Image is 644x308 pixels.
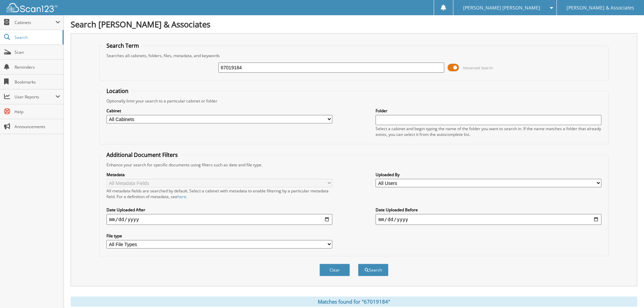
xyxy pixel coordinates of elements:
[376,108,601,114] label: Folder
[463,65,493,70] span: Advanced Search
[15,124,60,129] span: Announcements
[103,87,132,95] legend: Location
[463,6,540,10] span: [PERSON_NAME] [PERSON_NAME]
[103,53,605,58] div: Searches all cabinets, folders, files, metadata, and keywords
[103,162,605,168] div: Enhance your search for specific documents using filters such as date and file type.
[106,172,332,177] label: Metadata
[71,19,637,30] h1: Search [PERSON_NAME] & Associates
[15,20,55,25] span: Cabinets
[376,126,601,137] div: Select a cabinet and begin typing the name of the folder you want to search in. If the name match...
[106,108,332,114] label: Cabinet
[15,49,60,55] span: Scan
[376,172,601,177] label: Uploaded By
[376,207,601,213] label: Date Uploaded Before
[15,109,60,115] span: Help
[106,233,332,239] label: File type
[106,214,332,225] input: start
[103,98,605,104] div: Optionally limit your search to a particular cabinet or folder
[567,6,634,10] span: [PERSON_NAME] & Associates
[319,264,350,276] button: Clear
[71,297,637,307] div: Matches found for "67019184"
[177,194,186,199] a: here
[15,79,60,85] span: Bookmarks
[358,264,388,276] button: Search
[376,214,601,225] input: end
[7,3,57,12] img: scan123-logo-white.svg
[103,151,181,159] legend: Additional Document Filters
[106,188,332,199] div: All metadata fields are searched by default. Select a cabinet with metadata to enable filtering b...
[103,42,142,49] legend: Search Term
[15,94,55,100] span: User Reports
[106,207,332,213] label: Date Uploaded After
[15,34,59,40] span: Search
[15,64,60,70] span: Reminders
